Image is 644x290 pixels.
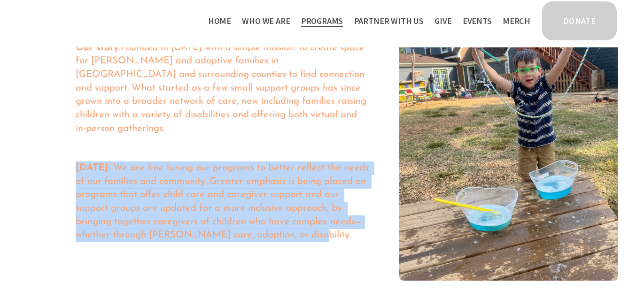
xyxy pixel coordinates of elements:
[76,41,369,136] p: Founded in [DATE] with a simple mission: to create space for [PERSON_NAME] and adoptive families ...
[76,163,109,173] strong: [DATE]
[301,14,343,28] span: Programs
[242,14,290,28] span: Who We Are
[76,161,369,242] p: : We are fine tuning our programs to better reflect the needs of our families and community. Grea...
[503,13,530,29] a: Merch
[242,13,290,29] a: folder dropdown
[435,13,451,29] a: Give
[301,13,343,29] a: folder dropdown
[463,13,492,29] a: Events
[354,14,424,28] span: Partner With Us
[354,13,424,29] a: folder dropdown
[208,13,231,29] a: Home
